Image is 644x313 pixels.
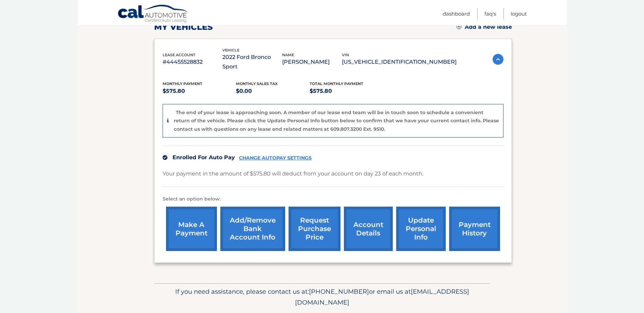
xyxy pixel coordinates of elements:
span: Enrolled For Auto Pay [172,154,235,161]
h2: my vehicles [154,22,213,32]
p: If you need assistance, please contact us at: or email us at [159,286,486,308]
a: request purchase price [289,207,341,251]
p: $0.00 [236,86,310,96]
p: The end of your lease is approaching soon. A member of our lease end team will be in touch soon t... [174,109,499,132]
p: $575.80 [310,86,383,96]
img: check.svg [163,155,167,160]
p: [PERSON_NAME] [282,57,342,67]
p: 2022 Ford Bronco Sport [222,53,282,71]
a: update personal info [396,207,446,251]
span: Monthly sales Tax [236,81,278,86]
a: Add a new lease [457,24,512,30]
span: Monthly Payment [163,81,202,86]
p: $575.80 [163,86,236,96]
a: Add/Remove bank account info [220,207,285,251]
span: vin [342,53,349,57]
a: Logout [511,8,527,19]
span: lease account [163,53,196,57]
a: account details [344,207,393,251]
img: add.svg [457,24,461,29]
p: #44455528832 [163,57,222,67]
p: Your payment in the amount of $575.80 will deduct from your account on day 23 of each month. [163,169,423,179]
span: name [282,53,294,57]
a: payment history [449,207,500,251]
a: make a payment [166,207,217,251]
a: Cal Automotive [117,4,189,24]
span: [EMAIL_ADDRESS][DOMAIN_NAME] [295,288,469,306]
p: Select an option below: [163,195,503,203]
a: FAQ's [484,8,496,19]
img: accordion-active.svg [493,54,503,65]
p: [US_VEHICLE_IDENTIFICATION_NUMBER] [342,57,457,67]
span: vehicle [222,48,239,53]
a: Dashboard [443,8,470,19]
span: Total Monthly Payment [310,81,363,86]
a: CHANGE AUTOPAY SETTINGS [239,155,312,161]
span: [PHONE_NUMBER] [309,288,369,295]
